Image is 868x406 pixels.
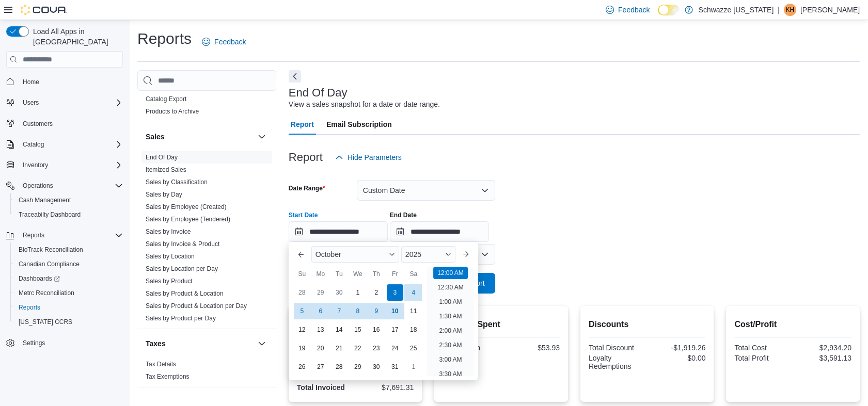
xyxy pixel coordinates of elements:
[146,228,191,236] span: Sales by Invoice
[405,266,422,282] div: Sa
[23,140,44,149] span: Catalog
[146,302,247,310] span: Sales by Product & Location per Day
[21,5,67,15] img: Cova
[435,368,466,380] li: 3:30 AM
[19,180,123,192] span: Operations
[146,108,199,115] a: Products to Archive
[146,203,227,211] span: Sales by Employee (Created)
[10,207,127,222] button: Traceabilty Dashboard
[405,359,422,375] div: day-1
[137,151,276,329] div: Sales
[146,228,191,235] a: Sales by Invoice
[19,303,40,312] span: Reports
[19,229,123,241] span: Reports
[368,284,385,301] div: day-2
[649,354,705,362] div: $0.00
[331,284,348,301] div: day-30
[435,353,466,366] li: 3:00 AM
[146,302,247,310] a: Sales by Product & Location per Day
[146,278,193,285] a: Sales by Product
[146,290,224,297] a: Sales by Product & Location
[146,203,227,210] a: Sales by Employee (Created)
[14,272,64,285] a: Dashboards
[19,196,71,204] span: Cash Management
[350,266,366,282] div: We
[19,289,74,297] span: Metrc Reconciliation
[350,321,366,338] div: day-15
[368,321,385,338] div: day-16
[800,4,860,16] p: [PERSON_NAME]
[14,287,78,299] a: Metrc Reconciliation
[10,257,127,271] button: Canadian Compliance
[405,340,422,356] div: day-25
[10,300,127,315] button: Reports
[10,193,127,207] button: Cash Management
[589,318,706,331] h2: Discounts
[2,158,127,172] button: Inventory
[146,240,219,248] a: Sales by Invoice & Product
[146,190,182,199] span: Sales by Day
[331,303,348,319] div: day-7
[289,184,325,192] label: Date Range
[331,340,348,356] div: day-21
[19,117,123,130] span: Customers
[146,95,186,103] a: Catalog Export
[294,340,310,356] div: day-19
[14,301,123,314] span: Reports
[137,358,276,387] div: Taxes
[146,132,165,142] h3: Sales
[23,120,53,128] span: Customers
[368,266,385,282] div: Th
[14,208,85,221] a: Traceabilty Dashboard
[146,373,190,380] a: Tax Exemptions
[368,340,385,356] div: day-23
[19,159,123,171] span: Inventory
[457,246,474,263] button: Next month
[10,315,127,329] button: [US_STATE] CCRS
[405,321,422,338] div: day-18
[795,344,851,352] div: $2,934.20
[291,114,314,135] span: Report
[10,286,127,300] button: Metrc Reconciliation
[256,337,268,350] button: Taxes
[312,266,329,282] div: Mo
[14,287,123,299] span: Metrc Reconciliation
[405,250,421,258] span: 2025
[2,74,127,89] button: Home
[658,5,680,15] input: Dark Mode
[289,221,388,242] input: Press the down key to enter a popover containing a calendar. Press the escape key to close the po...
[146,107,199,116] span: Products to Archive
[433,281,468,294] li: 12:30 AM
[2,178,127,193] button: Operations
[146,216,230,223] a: Sales by Employee (Tendered)
[350,340,366,356] div: day-22
[14,258,84,270] a: Canadian Compliance
[390,221,489,242] input: Press the down key to open a popover containing a calendar.
[294,321,310,338] div: day-12
[23,161,48,169] span: Inventory
[2,137,127,152] button: Catalog
[146,360,176,368] span: Tax Details
[435,310,466,322] li: 1:30 AM
[146,191,182,198] a: Sales by Day
[293,246,309,263] button: Previous Month
[357,180,495,201] button: Custom Date
[19,76,43,88] a: Home
[348,152,402,163] span: Hide Parameters
[435,339,466,351] li: 2:30 AM
[137,28,192,49] h1: Reports
[368,303,385,319] div: day-9
[649,344,705,352] div: -$1,919.26
[19,180,57,192] button: Operations
[14,243,123,256] span: BioTrack Reconciliation
[401,246,455,263] div: Button. Open the year selector. 2025 is currently selected.
[19,229,49,241] button: Reports
[14,272,123,285] span: Dashboards
[698,4,774,16] p: Schwazze [US_STATE]
[19,159,52,171] button: Inventory
[294,266,310,282] div: Su
[19,274,60,283] span: Dashboards
[146,166,186,174] span: Itemized Sales
[23,339,45,347] span: Settings
[443,318,560,331] h2: Average Spent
